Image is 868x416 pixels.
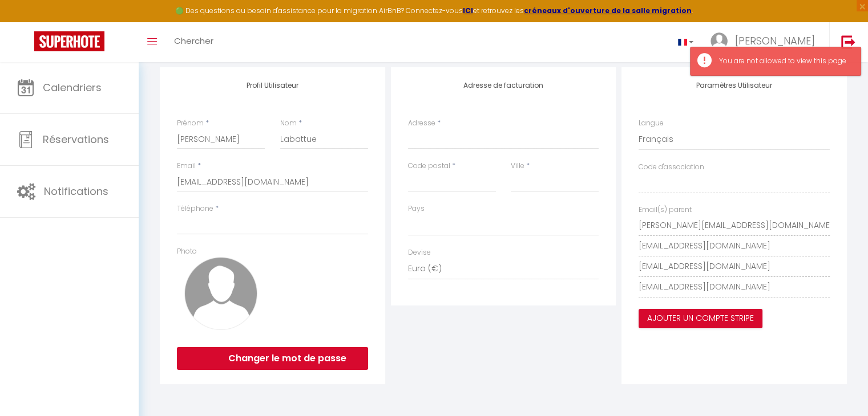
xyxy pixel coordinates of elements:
[177,246,197,257] label: Photo
[174,35,213,47] span: Chercher
[177,203,213,214] label: Téléphone
[639,118,664,129] label: Langue
[408,81,599,89] h4: Adresse de facturation
[511,161,524,172] label: Ville
[177,81,368,89] h4: Profil Utilisateur
[44,184,108,198] span: Notifications
[177,118,204,129] label: Prénom
[639,162,704,173] label: Code d'association
[408,118,435,129] label: Adresse
[43,80,102,95] span: Calendriers
[408,247,431,258] label: Devise
[43,132,109,146] span: Réservations
[9,5,43,39] button: Ouvrir le widget de chat LiveChat
[719,56,849,67] div: You are not allowed to view this page
[702,22,829,62] a: ... [PERSON_NAME]
[280,118,297,129] label: Nom
[408,161,450,172] label: Code postal
[184,257,257,330] img: avatar.png
[177,347,368,370] button: Changer le mot de passe
[639,205,692,215] label: Email(s) parent
[524,6,692,15] a: créneaux d'ouverture de la salle migration
[34,31,104,51] img: Super Booking
[408,203,425,214] label: Pays
[710,32,728,50] img: ...
[463,6,473,15] a: ICI
[735,34,815,48] span: [PERSON_NAME]
[639,81,830,89] h4: Paramètres Utilisateur
[639,309,762,328] button: Ajouter un compte Stripe
[177,161,196,172] label: Email
[165,22,222,62] a: Chercher
[841,35,855,49] img: logout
